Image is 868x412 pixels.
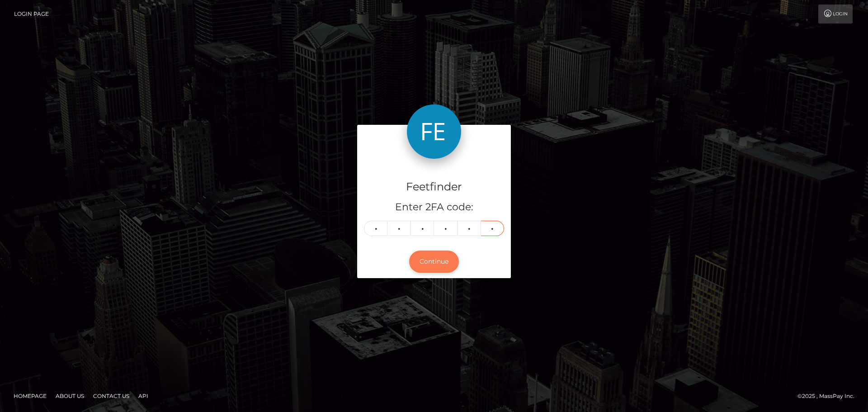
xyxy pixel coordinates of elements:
[364,179,504,195] h4: Feetfinder
[135,389,152,403] a: API
[797,391,861,401] div: © 2025 , MassPay Inc.
[10,389,50,403] a: Homepage
[52,389,88,403] a: About Us
[364,200,504,214] h5: Enter 2FA code:
[14,5,49,24] a: Login Page
[818,5,853,24] a: Login
[90,389,133,403] a: Contact Us
[409,251,459,273] button: Continue
[407,104,461,159] img: Feetfinder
